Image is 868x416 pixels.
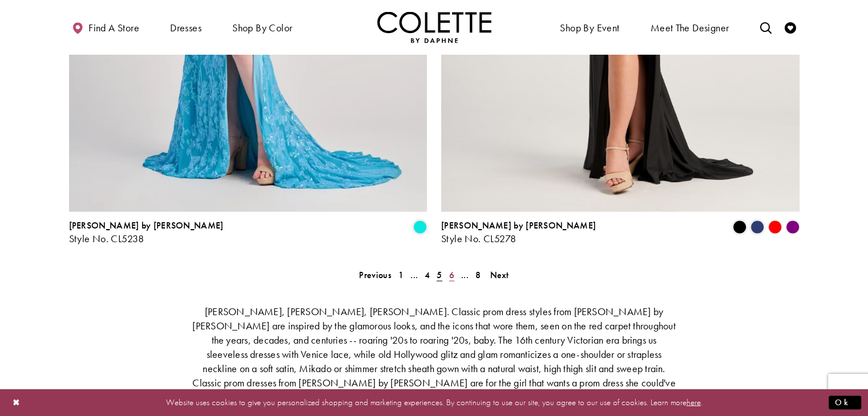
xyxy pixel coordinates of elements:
[446,266,458,283] a: 6
[490,268,508,280] span: Next
[359,268,391,280] span: Previous
[395,266,407,283] a: 1
[167,11,204,43] span: Dresses
[410,268,418,280] span: ...
[398,268,403,280] span: 1
[449,268,454,280] span: 6
[356,266,394,283] a: Prev Page
[413,220,427,234] i: Neon Turquoise
[229,11,295,43] span: Shop by color
[486,266,512,283] a: Next Page
[651,22,729,34] span: Meet the designer
[82,395,786,410] p: Website uses cookies to give you personalized shopping and marketing experiences. By continuing t...
[458,266,472,283] a: ...
[441,220,596,244] div: Colette by Daphne Style No. CL5278
[437,268,442,280] span: 5
[421,266,433,283] a: 4
[648,11,732,43] a: Meet the designer
[733,220,746,234] i: Black
[192,304,675,403] span: [PERSON_NAME], [PERSON_NAME], [PERSON_NAME]. Classic prom dress styles from [PERSON_NAME] by [PER...
[425,268,430,280] span: 4
[377,11,491,43] a: Visit Home Page
[441,231,516,244] span: Style No. CL5278
[377,11,491,43] img: Colette by Daphne
[475,268,481,280] span: 8
[757,11,774,43] a: Toggle search
[69,11,142,43] a: Find a store
[7,393,26,413] button: Close Dialog
[433,266,445,283] span: Current page
[768,220,782,234] i: Red
[786,220,800,234] i: Purple
[170,22,201,34] span: Dresses
[69,219,224,231] span: [PERSON_NAME] by [PERSON_NAME]
[557,11,622,43] span: Shop By Event
[750,220,764,234] i: Navy Blue
[88,22,139,34] span: Find a store
[69,220,224,244] div: Colette by Daphne Style No. CL5238
[687,397,701,408] a: here
[232,22,292,34] span: Shop by color
[407,266,421,283] a: ...
[560,22,619,34] span: Shop By Event
[69,231,144,244] span: Style No. CL5238
[472,266,484,283] a: 8
[829,395,861,410] button: Submit Dialog
[441,219,596,231] span: [PERSON_NAME] by [PERSON_NAME]
[782,11,799,43] a: Check Wishlist
[461,268,469,280] span: ...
